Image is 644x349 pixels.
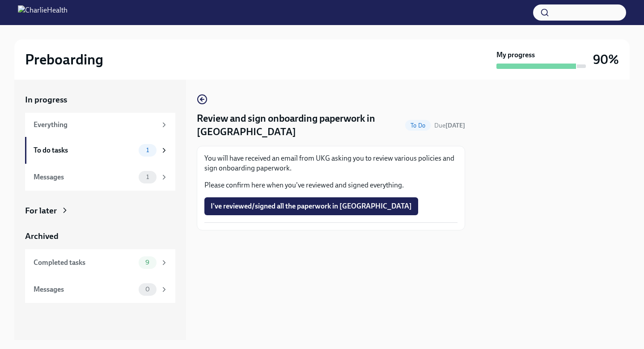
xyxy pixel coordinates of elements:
span: 1 [141,174,154,180]
p: You will have received an email from UKG asking you to review various policies and sign onboardin... [204,153,458,173]
span: 9 [140,259,155,266]
h3: 90% [593,51,619,68]
span: To Do [405,122,431,129]
a: Completed tasks9 [25,249,175,276]
span: 1 [141,147,154,153]
a: Archived [25,230,175,242]
a: Messages1 [25,164,175,191]
a: Messages0 [25,276,175,303]
div: Completed tasks [34,258,135,268]
div: Messages [34,172,135,182]
div: Everything [34,120,157,130]
p: Please confirm here when you've reviewed and signed everything. [204,180,458,190]
div: For later [25,205,57,217]
h4: Review and sign onboarding paperwork in [GEOGRAPHIC_DATA] [197,112,402,139]
strong: My progress [496,50,535,60]
a: In progress [25,94,175,106]
div: To do tasks [34,145,135,155]
a: For later [25,205,175,217]
span: 0 [140,286,155,293]
button: I've reviewed/signed all the paperwork in [GEOGRAPHIC_DATA] [204,197,418,215]
img: CharlieHealth [18,5,68,20]
a: Everything [25,113,175,137]
span: Due [434,122,465,129]
div: Messages [34,285,135,294]
span: I've reviewed/signed all the paperwork in [GEOGRAPHIC_DATA] [211,202,412,211]
strong: [DATE] [445,122,465,129]
a: To do tasks1 [25,137,175,164]
span: September 14th, 2025 07:00 [434,121,465,130]
h2: Preboarding [25,51,103,68]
